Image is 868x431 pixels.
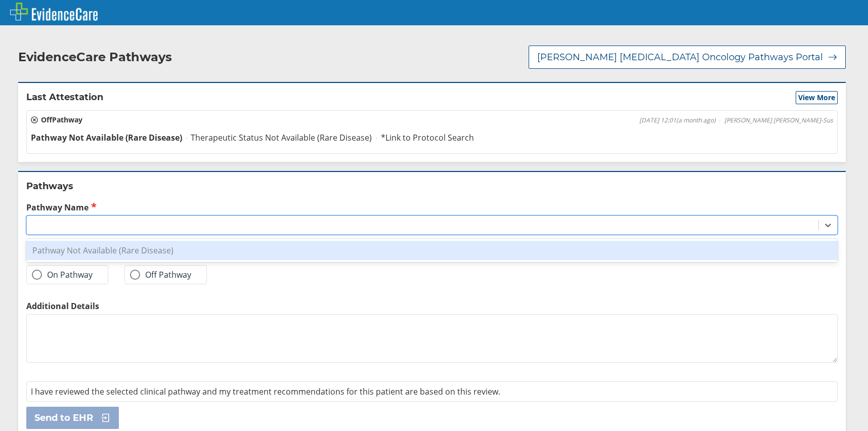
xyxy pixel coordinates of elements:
[34,412,93,424] span: Send to EHR
[26,91,103,104] h2: Last Attestation
[724,116,833,124] span: [PERSON_NAME] [PERSON_NAME]-Sus
[26,201,838,213] label: Pathway Name
[191,132,372,143] span: Therapeutic Status Not Available (Rare Disease)
[32,270,93,280] label: On Pathway
[796,91,838,104] button: View More
[10,3,98,21] img: EvidenceCare
[26,241,838,260] div: Pathway Not Available (Rare Disease)
[31,132,182,143] span: Pathway Not Available (Rare Disease)
[18,50,172,65] h2: EvidenceCare Pathways
[798,93,835,103] span: View More
[26,300,838,312] label: Additional Details
[381,132,474,143] span: *Link to Protocol Search
[537,51,823,63] span: [PERSON_NAME] [MEDICAL_DATA] Oncology Pathways Portal
[26,180,838,192] h2: Pathways
[31,115,82,125] span: Off Pathway
[639,116,716,124] span: [DATE] 12:01 ( a month ago )
[130,270,191,280] label: Off Pathway
[26,407,119,429] button: Send to EHR
[31,386,500,397] span: I have reviewed the selected clinical pathway and my treatment recommendations for this patient a...
[529,46,846,69] button: [PERSON_NAME] [MEDICAL_DATA] Oncology Pathways Portal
